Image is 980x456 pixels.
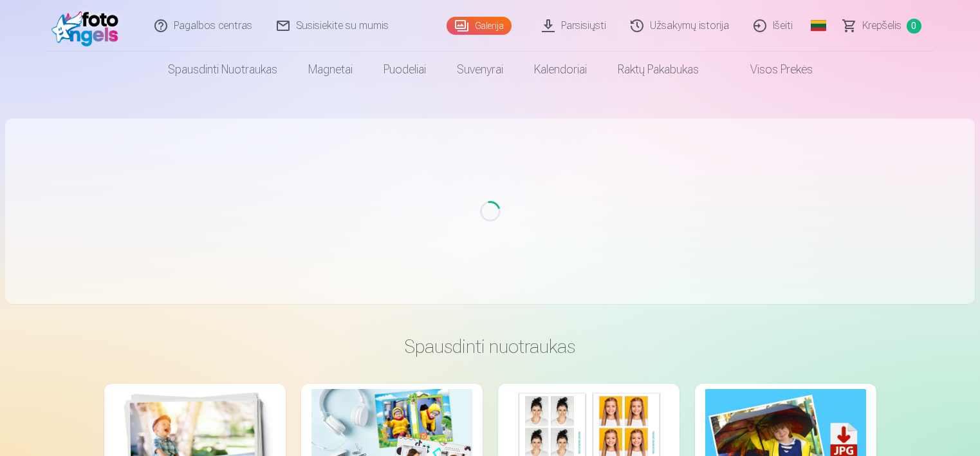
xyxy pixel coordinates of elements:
[293,52,368,88] a: Magnetai
[447,17,512,35] a: Galerija
[51,5,125,46] img: /fa2
[153,52,293,88] a: Spausdinti nuotraukas
[441,52,519,88] a: Suvenyrai
[714,52,828,88] a: Visos prekės
[368,52,441,88] a: Puodeliai
[907,19,921,33] span: 0
[862,18,901,33] span: Krepšelis
[519,52,602,88] a: Kalendoriai
[602,52,714,88] a: Raktų pakabukas
[115,335,866,358] h3: Spausdinti nuotraukas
